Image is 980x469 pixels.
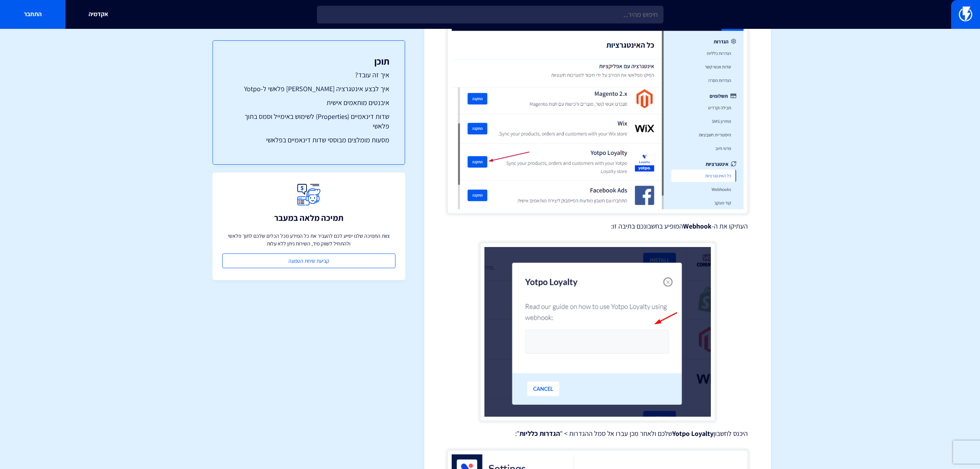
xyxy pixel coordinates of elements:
strong: Yotpo Loyalty [672,429,714,438]
a: איך לבצע אינטגרציה [PERSON_NAME] פלאשי ל-Yotpo [228,84,389,94]
strong: Webhook [683,222,712,230]
a: קביעת שיחת הטמעה [222,254,395,268]
a: איך זה עובד? [228,70,389,80]
h3: תמיכה מלאה במעבר [274,213,343,222]
a: שדות דינאמיים (Properties) לשימוש באימייל וסמס בתוך פלאשי [228,112,389,131]
p: העתיקו את ה- המופיע בחשבונכם בתיבה זו: [447,221,748,231]
p: היכנס לחשבון שלכם ולאחר מכן עברו אל סמל ההגדרות > " ": [447,429,748,439]
strong: הגדרות כלליות [519,429,560,438]
p: צוות התמיכה שלנו יסייע לכם להעביר את כל המידע מכל הכלים שלכם לתוך פלאשי ולהתחיל לשווק מיד, השירות... [222,232,395,247]
h3: תוכן [228,56,389,66]
a: איבנטים מותאמים אישית [228,98,389,108]
a: מסעות מומלצים מבוססי שדות דינאמיים בפלאשי [228,135,389,145]
input: חיפוש מהיר... [317,6,663,23]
